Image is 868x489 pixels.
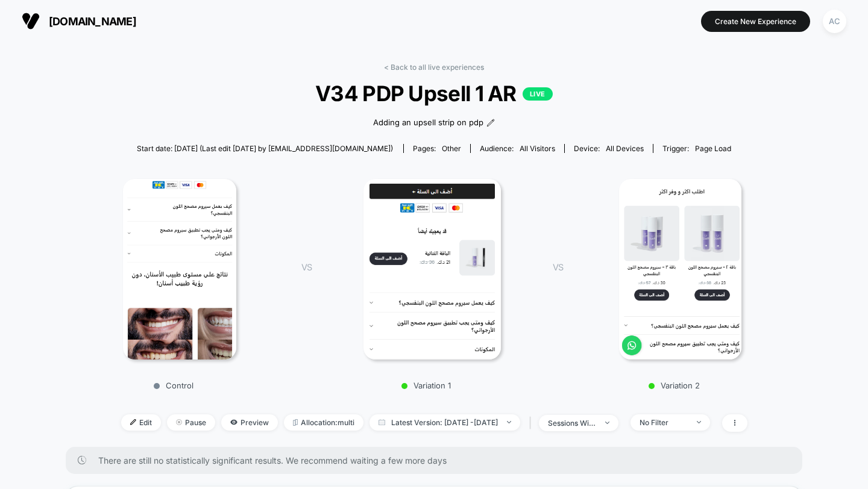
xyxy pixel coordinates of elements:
div: No Filter [640,418,688,427]
p: LIVE [523,87,553,101]
img: edit [130,419,136,425]
img: Variation 1 main [363,179,501,360]
span: Pause [167,414,215,431]
img: calendar [379,419,385,425]
span: Device: [564,144,653,153]
span: VS [301,262,311,272]
img: Visually logo [22,12,40,30]
img: end [605,422,609,424]
img: end [697,421,701,423]
p: Control [70,381,277,390]
div: sessions with impression [548,419,596,428]
div: Pages: [413,144,461,153]
span: [DOMAIN_NAME] [49,15,136,28]
span: Start date: [DATE] (Last edit [DATE] by [EMAIL_ADDRESS][DOMAIN_NAME]) [137,144,393,153]
span: VS [553,262,562,272]
span: All Visitors [520,144,555,153]
div: Trigger: [662,144,731,153]
button: [DOMAIN_NAME] [18,11,140,31]
a: < Back to all live experiences [384,63,484,72]
div: Audience: [480,144,555,153]
span: Edit [121,414,161,431]
span: other [442,144,461,153]
p: Variation 1 [324,381,529,390]
span: V34 PDP Upsell 1 AR [112,81,756,106]
span: | [526,414,539,432]
span: Preview [221,414,278,431]
button: AC [819,9,850,34]
div: AC [823,10,846,33]
img: rebalance [293,419,298,426]
span: Latest Version: [DATE] - [DATE] [370,414,520,431]
span: Allocation: multi [284,414,363,431]
span: all devices [606,144,644,153]
img: Variation 2 main [619,179,741,360]
img: end [507,421,511,423]
img: end [176,419,182,425]
span: There are still no statistically significant results. We recommend waiting a few more days [98,455,778,466]
button: Create New Experience [701,11,810,32]
span: Page Load [695,144,731,153]
span: Adding an upsell strip on pdp [373,117,483,129]
p: Variation 2 [575,381,774,390]
img: Control main [123,179,236,360]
